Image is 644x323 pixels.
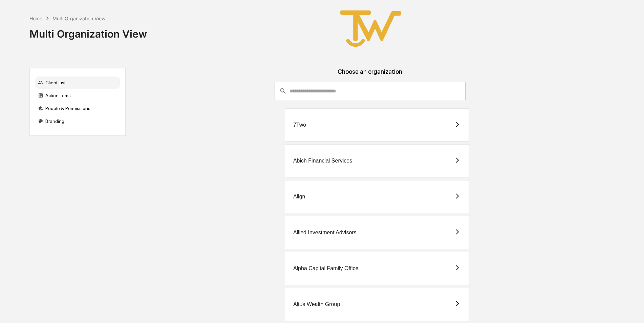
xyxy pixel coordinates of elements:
div: Alpha Capital Family Office [293,265,359,272]
div: Branding [35,115,120,127]
div: People & Permissions [35,102,120,114]
div: consultant-dashboard__filter-organizations-search-bar [275,82,466,100]
div: Multi Organization View [52,16,105,21]
div: Abich Financial Services [293,158,352,164]
div: Allied Investment Advisors [293,230,357,236]
img: True West [337,5,405,52]
div: Choose an organization [131,68,609,82]
div: Multi Organization View [29,22,147,40]
div: Home [29,16,42,21]
div: Action Items [35,89,120,102]
div: 7Two [293,122,306,128]
div: Align [293,194,305,200]
div: Client List [35,77,120,89]
div: Altus Wealth Group [293,301,340,307]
